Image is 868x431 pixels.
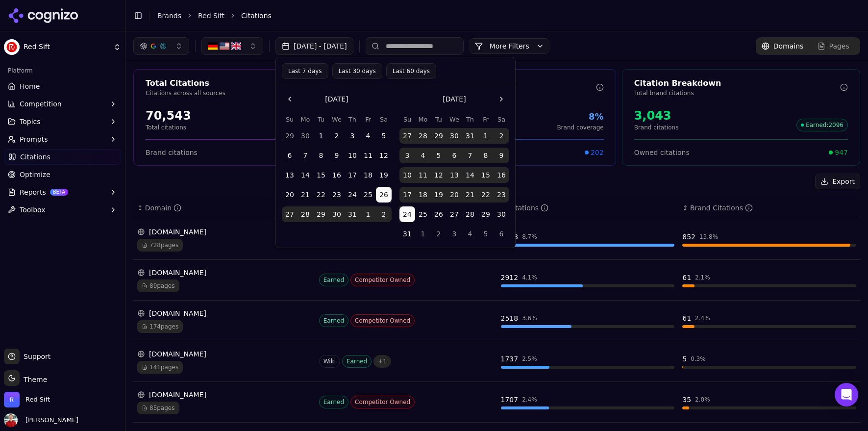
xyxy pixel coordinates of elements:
button: Last 60 days [386,63,436,79]
th: Thursday [345,115,360,124]
span: Competition [20,99,62,109]
span: 202 [591,148,604,157]
button: Monday, August 18th, 2025, selected [415,187,431,203]
button: Wednesday, September 3rd, 2025 [446,226,462,242]
button: Monday, August 4th, 2025, selected [415,148,431,163]
div: 3,043 [634,108,679,124]
div: [DOMAIN_NAME] [137,268,311,278]
button: Tuesday, July 8th, 2025 [313,148,329,163]
a: Red Sift [198,11,224,21]
div: 8.7 % [522,233,537,241]
button: Thursday, August 7th, 2025, selected [462,148,478,163]
button: Saturday, August 23rd, 2025, selected [494,187,509,203]
div: ↕Brand Citations [682,203,856,213]
span: [PERSON_NAME] [22,416,78,425]
div: 8% [557,110,603,124]
button: Wednesday, July 23rd, 2025 [329,187,345,203]
button: Monday, August 25th, 2025 [415,206,431,222]
span: Prompts [20,134,48,144]
button: Sunday, August 17th, 2025, selected [399,187,415,203]
span: Red Sift [25,395,50,404]
div: 2.4 % [522,396,537,404]
div: ↕Domain [137,203,311,213]
a: Optimize [4,167,121,182]
span: Competitor Owned [350,396,415,408]
span: + 1 [373,355,391,368]
th: Saturday [494,115,509,124]
span: Earned [319,396,348,408]
p: Total citations [146,124,191,131]
span: Reports [20,187,46,197]
span: Citations [241,11,272,21]
button: Tuesday, July 22nd, 2025 [313,187,329,203]
th: domain [133,197,315,219]
button: Topics [4,114,121,129]
button: Export [815,174,860,189]
div: 2.4 % [695,314,710,322]
div: 35 [682,395,691,405]
div: 70,543 [146,108,191,124]
div: 0.3 % [691,355,706,363]
div: Citation Breakdown [634,77,840,89]
span: Topics [20,117,41,127]
div: Citations [508,203,548,213]
button: Wednesday, August 27th, 2025 [446,206,462,222]
button: Saturday, July 19th, 2025 [376,167,392,183]
th: Wednesday [446,115,462,124]
button: Friday, August 1st, 2025, selected [478,128,494,144]
button: Monday, July 7th, 2025 [298,148,313,163]
button: Tuesday, July 29th, 2025, selected [313,206,329,222]
div: ↕Citations [501,203,675,213]
button: Thursday, July 17th, 2025 [345,167,360,183]
span: Support [20,352,50,361]
span: 85 pages [137,402,179,414]
button: Friday, September 5th, 2025 [478,226,494,242]
p: Brand citations [634,124,679,131]
button: Monday, July 28th, 2025, selected [415,128,431,144]
button: Saturday, September 6th, 2025 [494,226,509,242]
th: brandCitationCount [678,197,860,219]
button: [DATE] - [DATE] [275,37,353,55]
div: 61 [682,313,691,323]
span: 728 pages [137,239,183,252]
button: Thursday, July 31st, 2025, selected [462,128,478,144]
div: Total Citations [146,77,351,89]
button: Thursday, August 14th, 2025, selected [462,167,478,183]
button: Open user button [4,413,78,427]
span: Domains [773,41,804,51]
button: Wednesday, August 13th, 2025, selected [446,167,462,183]
img: Germany [208,41,218,51]
img: Red Sift [4,392,20,407]
button: Thursday, July 24th, 2025 [345,187,360,203]
span: BETA [50,189,68,196]
button: Last 30 days [332,63,382,79]
button: Monday, June 30th, 2025 [298,128,313,144]
div: 2912 [501,273,519,282]
button: Friday, August 29th, 2025 [478,206,494,222]
th: Thursday [462,115,478,124]
button: Prompts [4,131,121,147]
button: Saturday, August 9th, 2025, selected [494,148,509,163]
button: ReportsBETA [4,184,121,200]
div: 2.1 % [695,274,710,281]
span: 89 pages [137,279,179,292]
th: Wednesday [329,115,345,124]
button: Sunday, June 29th, 2025 [282,128,298,144]
button: Friday, July 11th, 2025 [360,148,376,163]
table: July 2025 [282,115,392,222]
div: Open Intercom Messenger [835,383,858,406]
button: Tuesday, August 5th, 2025, selected [431,148,446,163]
table: August 2025 [399,115,509,242]
button: Last 7 days [282,63,328,79]
button: Sunday, July 6th, 2025 [282,148,298,163]
img: United States [220,41,229,51]
th: Sunday [399,115,415,124]
a: Brands [157,12,181,20]
th: Monday [298,115,313,124]
span: Home [20,81,40,91]
div: [DOMAIN_NAME] [137,308,311,318]
button: Thursday, August 28th, 2025 [462,206,478,222]
button: Tuesday, August 19th, 2025, selected [431,187,446,203]
div: Domain [145,203,181,213]
button: Monday, July 28th, 2025, selected [298,206,313,222]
